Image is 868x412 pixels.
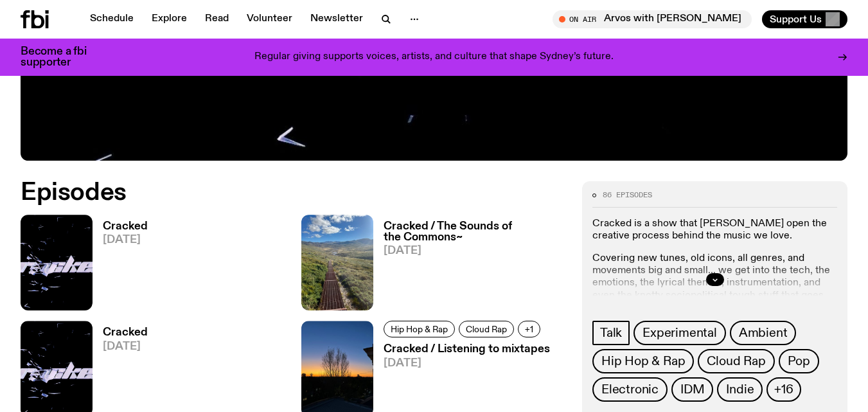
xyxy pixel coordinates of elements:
[698,349,774,373] a: Cloud Rap
[103,221,148,232] h3: Cracked
[592,253,837,327] p: Covering new tunes, old icons, all genres, and movements big and small... we get into the tech, t...
[21,46,103,68] h3: Become a fbi supporter
[762,10,847,28] button: Support Us
[384,321,455,337] a: Hip Hop & Rap
[373,221,567,310] a: Cracked / The Sounds of the Commons~[DATE]
[779,349,819,373] a: Pop
[384,358,550,369] span: [DATE]
[553,10,752,28] button: On AirArvos with [PERSON_NAME]
[254,51,614,63] p: Regular giving supports voices, artists, and culture that shape Sydney’s future.
[600,326,622,340] span: Talk
[391,325,448,334] span: Hip Hop & Rap
[603,192,652,199] span: 86 episodes
[82,10,141,28] a: Schedule
[303,10,371,28] a: Newsletter
[103,327,148,338] h3: Cracked
[788,354,810,368] span: Pop
[239,10,300,28] a: Volunteer
[592,349,694,373] a: Hip Hop & Rap
[384,221,567,243] h3: Cracked / The Sounds of the Commons~
[726,382,754,397] span: Indie
[592,377,668,402] a: Electronic
[197,10,236,28] a: Read
[21,181,567,204] h2: Episodes
[680,382,704,397] span: IDM
[144,10,195,28] a: Explore
[384,344,550,355] h3: Cracked / Listening to mixtapes
[592,321,630,345] a: Talk
[601,382,659,397] span: Electronic
[466,325,507,334] span: Cloud Rap
[103,235,148,246] span: [DATE]
[642,326,717,340] span: Experimental
[633,321,726,345] a: Experimental
[518,321,540,337] button: +1
[774,382,793,397] span: +16
[103,341,148,352] span: [DATE]
[525,325,533,334] span: +1
[601,354,685,368] span: Hip Hop & Rap
[21,215,93,310] img: Logo for Podcast Cracked. Black background, with white writing, with glass smashing graphics
[707,354,765,368] span: Cloud Rap
[766,377,801,402] button: +16
[459,321,514,337] a: Cloud Rap
[93,221,148,310] a: Cracked[DATE]
[739,326,788,340] span: Ambient
[770,13,822,25] span: Support Us
[730,321,797,345] a: Ambient
[717,377,763,402] a: Indie
[592,218,837,242] p: Cracked is a show that [PERSON_NAME] open the creative process behind the music we love.
[671,377,713,402] a: IDM
[384,246,567,256] span: [DATE]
